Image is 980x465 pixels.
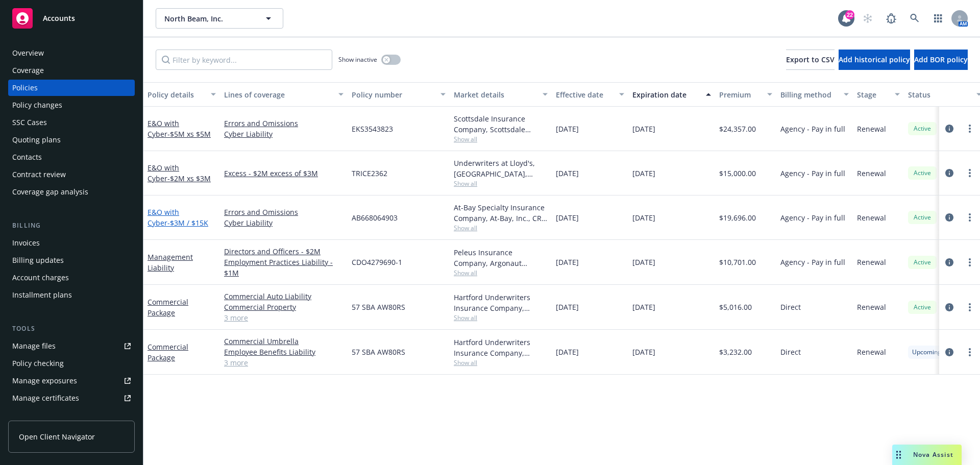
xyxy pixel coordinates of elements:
[12,287,72,303] div: Installment plans
[224,89,332,100] div: Lines of coverage
[148,252,193,273] a: Management Liability
[632,257,655,267] span: [DATE]
[12,184,88,200] div: Coverage gap analysis
[845,9,854,18] div: 22
[857,212,886,223] span: Renewal
[943,211,955,224] a: circleInformation
[857,347,886,357] span: Renewal
[8,390,135,406] a: Manage certificates
[167,174,211,183] span: - $2M xs $3M
[912,258,933,267] span: Active
[12,114,47,131] div: SSC Cases
[943,301,955,313] a: circleInformation
[19,431,95,442] span: Open Client Navigator
[148,118,211,139] a: E&O with Cyber
[348,82,450,107] button: Policy number
[8,114,135,131] a: SSC Cases
[632,302,655,312] span: [DATE]
[908,89,970,100] div: Status
[12,97,62,113] div: Policy changes
[853,82,904,107] button: Stage
[454,224,548,232] span: Show all
[839,55,910,64] span: Add historical policy
[454,337,548,358] div: Hartford Underwriters Insurance Company, Hartford Insurance Group
[338,55,377,64] span: Show inactive
[904,8,925,29] a: Search
[914,55,968,64] span: Add BOR policy
[914,50,968,70] button: Add BOR policy
[224,302,344,312] a: Commercial Property
[352,124,393,134] span: EKS3543823
[148,207,208,228] a: E&O with Cyber
[632,89,700,100] div: Expiration date
[964,346,976,358] a: more
[8,270,135,286] a: Account charges
[719,212,756,223] span: $19,696.00
[780,89,838,100] div: Billing method
[12,355,64,372] div: Policy checking
[224,207,344,217] a: Errors and Omissions
[167,218,208,228] span: - $3M / $15K
[892,445,962,465] button: Nova Assist
[556,89,613,100] div: Effective date
[719,257,756,267] span: $10,701.00
[454,292,548,313] div: Hartford Underwriters Insurance Company, Hartford Insurance Group
[715,82,776,107] button: Premium
[8,221,135,231] div: Billing
[454,358,548,367] span: Show all
[786,55,835,64] span: Export to CSV
[556,347,579,357] span: [DATE]
[224,257,344,278] a: Employment Practices Liability - $1M
[8,4,135,33] a: Accounts
[8,132,135,148] a: Quoting plans
[352,89,434,100] div: Policy number
[12,338,56,354] div: Manage files
[857,257,886,267] span: Renewal
[352,168,387,179] span: TRICE2362
[352,302,405,312] span: 57 SBA AW80RS
[454,135,548,143] span: Show all
[220,82,348,107] button: Lines of coverage
[912,168,933,178] span: Active
[857,168,886,179] span: Renewal
[148,163,211,183] a: E&O with Cyber
[943,167,955,179] a: circleInformation
[454,179,548,188] span: Show all
[556,257,579,267] span: [DATE]
[12,407,64,424] div: Manage claims
[8,166,135,183] a: Contract review
[224,129,344,139] a: Cyber Liability
[913,450,953,459] span: Nova Assist
[964,167,976,179] a: more
[148,342,188,362] a: Commercial Package
[454,158,548,179] div: Underwriters at Lloyd's, [GEOGRAPHIC_DATA], [PERSON_NAME] of [GEOGRAPHIC_DATA], Corona Underwrite...
[454,89,536,100] div: Market details
[857,302,886,312] span: Renewal
[943,256,955,268] a: circleInformation
[632,347,655,357] span: [DATE]
[224,246,344,257] a: Directors and Officers - $2M
[892,445,905,465] div: Drag to move
[12,390,79,406] div: Manage certificates
[928,8,948,29] a: Switch app
[8,235,135,251] a: Invoices
[352,257,402,267] span: CDO4279690-1
[8,97,135,113] a: Policy changes
[912,348,941,357] span: Upcoming
[857,124,886,134] span: Renewal
[12,45,44,61] div: Overview
[8,287,135,303] a: Installment plans
[12,80,38,96] div: Policies
[12,62,44,79] div: Coverage
[164,13,253,24] span: North Beam, Inc.
[450,82,552,107] button: Market details
[454,268,548,277] span: Show all
[943,123,955,135] a: circleInformation
[352,212,398,223] span: AB668064903
[8,373,135,389] span: Manage exposures
[719,347,752,357] span: $3,232.00
[224,357,344,368] a: 3 more
[556,124,579,134] span: [DATE]
[780,168,845,179] span: Agency - Pay in full
[12,270,69,286] div: Account charges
